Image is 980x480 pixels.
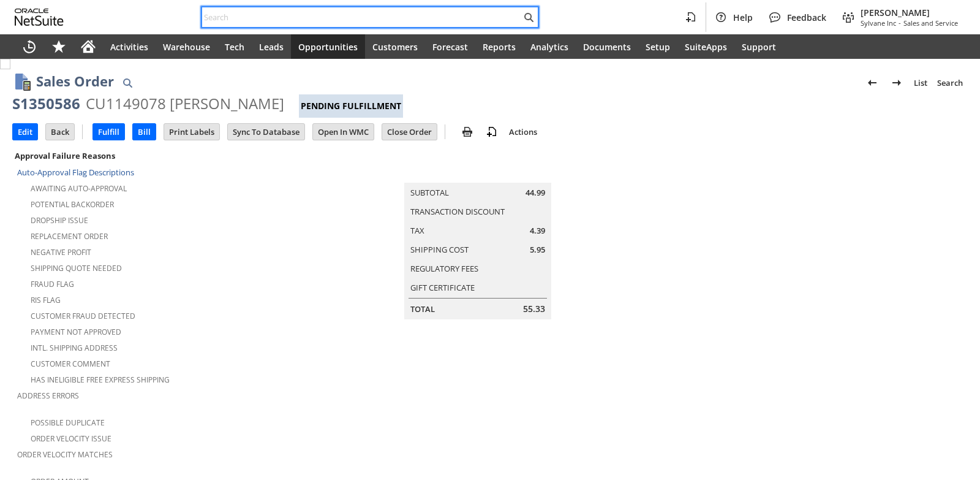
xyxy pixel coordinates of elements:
a: Search [932,73,968,93]
span: Opportunities [298,41,358,53]
a: Payment not approved [31,327,121,337]
a: List [909,73,932,93]
img: Next [889,75,904,90]
a: Subtotal [410,187,449,198]
span: 44.99 [526,187,545,199]
span: Sylvane Inc [861,18,896,28]
a: Customers [365,34,425,59]
svg: logo [15,9,64,26]
span: Warehouse [163,41,210,53]
a: Reports [475,34,523,59]
input: Search [202,10,521,25]
a: Tax [410,225,424,236]
span: Leads [259,41,284,53]
svg: Search [521,10,536,25]
span: Setup [646,41,670,53]
h1: Sales Order [36,71,114,91]
span: Support [742,41,776,53]
a: Setup [638,34,677,59]
span: Tech [225,41,244,53]
a: Support [734,34,783,59]
svg: Home [81,39,96,54]
div: S1350586 [12,94,80,113]
svg: Recent Records [22,39,37,54]
a: Gift Certificate [410,282,475,293]
input: Print Labels [164,124,219,140]
a: Dropship Issue [31,215,88,226]
span: Analytics [530,41,568,53]
caption: Summary [404,163,551,183]
a: Potential Backorder [31,199,114,210]
img: Previous [865,75,880,90]
img: Quick Find [120,75,135,90]
span: [PERSON_NAME] [861,7,958,18]
a: Warehouse [156,34,217,59]
span: Feedback [787,12,826,23]
a: Total [410,303,435,314]
span: Documents [583,41,631,53]
div: CU1149078 [PERSON_NAME] [86,94,284,113]
span: SuiteApps [685,41,727,53]
span: Customers [372,41,418,53]
a: Forecast [425,34,475,59]
a: Recent Records [15,34,44,59]
span: Sales and Service [903,18,958,28]
a: Has Ineligible Free Express Shipping [31,375,170,385]
a: Address Errors [17,390,79,401]
a: Shipping Quote Needed [31,263,122,273]
span: 5.95 [530,244,545,256]
a: Replacement Order [31,231,108,242]
span: - [899,18,901,28]
a: Auto-Approval Flag Descriptions [17,167,134,178]
a: SuiteApps [677,34,734,59]
a: Leads [252,34,291,59]
img: add-record.svg [484,124,499,139]
a: Home [73,34,103,59]
a: Negative Profit [31,247,91,257]
div: Shortcuts [44,34,73,59]
span: Forecast [432,41,468,53]
input: Sync To Database [228,124,304,140]
a: Regulatory Fees [410,263,478,274]
input: Close Order [382,124,437,140]
a: RIS flag [31,295,61,305]
img: print.svg [460,124,475,139]
a: Awaiting Auto-Approval [31,183,127,194]
span: Help [733,12,753,23]
a: Intl. Shipping Address [31,343,118,353]
input: Back [46,124,74,140]
input: Open In WMC [313,124,374,140]
a: Fraud Flag [31,279,74,289]
a: Activities [103,34,156,59]
a: Tech [217,34,252,59]
input: Bill [133,124,156,140]
a: Opportunities [291,34,365,59]
div: Approval Failure Reasons [12,148,326,164]
a: Shipping Cost [410,244,469,255]
a: Actions [504,126,542,137]
span: 4.39 [530,225,545,237]
a: Documents [576,34,638,59]
a: Order Velocity Issue [31,433,111,444]
input: Edit [13,124,37,140]
a: Transaction Discount [410,206,505,217]
a: Possible Duplicate [31,417,105,428]
div: Pending Fulfillment [299,94,403,118]
a: Customer Fraud Detected [31,311,135,321]
a: Customer Comment [31,359,110,369]
a: Order Velocity Matches [17,449,113,460]
span: 55.33 [523,303,545,315]
a: Analytics [523,34,576,59]
svg: Shortcuts [51,39,66,54]
span: Reports [483,41,516,53]
span: Activities [110,41,148,53]
input: Fulfill [93,124,124,140]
